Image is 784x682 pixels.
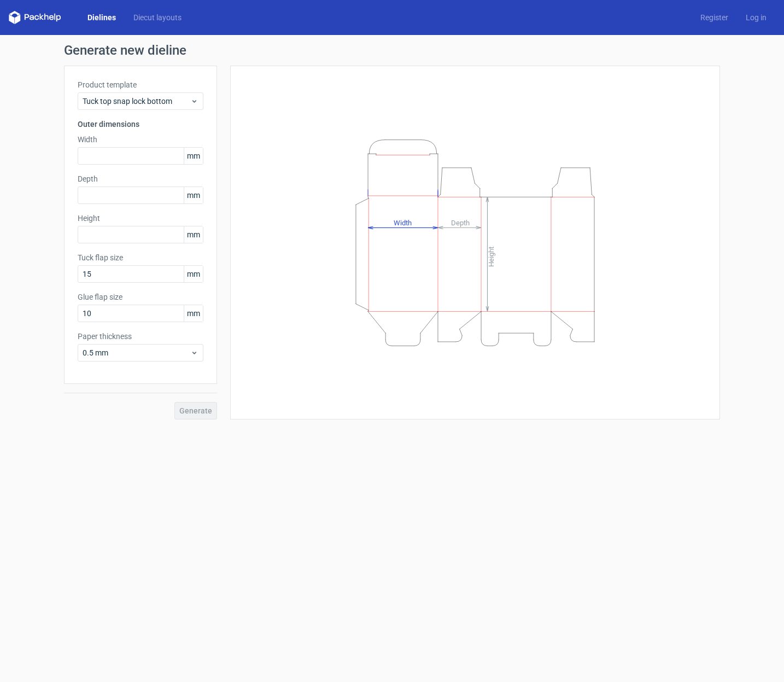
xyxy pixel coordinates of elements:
a: Dielines [79,12,125,23]
label: Paper thickness [78,331,203,342]
span: mm [184,305,203,322]
label: Width [78,134,203,145]
a: Log in [737,12,775,23]
tspan: Width [394,218,412,226]
label: Tuck flap size [78,252,203,263]
h3: Outer dimensions [78,119,203,130]
tspan: Depth [451,218,470,226]
span: Tuck top snap lock bottom [83,96,190,107]
h1: Generate new dieline [64,44,720,57]
span: mm [184,226,203,243]
span: mm [184,148,203,164]
label: Depth [78,173,203,184]
span: 0.5 mm [83,347,190,358]
label: Height [78,213,203,224]
a: Diecut layouts [125,12,190,23]
label: Glue flap size [78,292,203,302]
span: mm [184,266,203,282]
span: mm [184,187,203,203]
label: Product template [78,79,203,90]
tspan: Height [487,246,495,266]
a: Register [692,12,737,23]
